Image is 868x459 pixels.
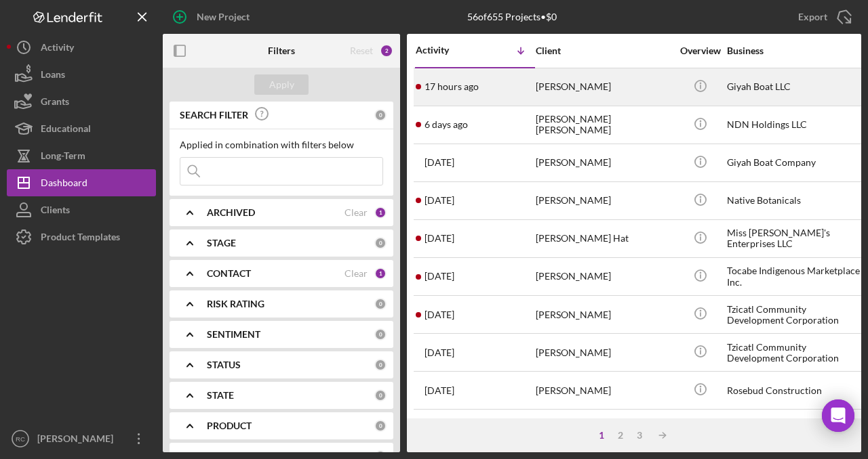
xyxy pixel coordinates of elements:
div: Export [798,3,827,30]
div: Product Templates [41,223,120,254]
div: NDN Holdings LLC [727,107,863,143]
div: Tocabe Indigenous Marketplace Inc. [727,259,863,294]
div: Educational [41,115,91,146]
b: Filters [268,45,295,56]
div: Clients [41,196,70,227]
button: Apply [254,74,309,95]
time: 2025-06-18 14:46 [425,347,454,358]
div: 1 [374,206,387,219]
div: 1 [374,267,387,280]
b: CONTACT [207,268,251,279]
div: [PERSON_NAME] Hat [536,410,671,446]
div: 3 [630,430,649,441]
time: 2025-06-16 14:04 [425,385,454,396]
div: 1 [592,430,611,441]
div: Miss [PERSON_NAME]'s Enterprises LLC [727,221,863,257]
div: Reset [350,45,373,56]
b: STAGE [207,238,236,248]
time: 2025-08-07 18:44 [425,271,454,282]
div: Giyah Boat LLC [727,69,863,105]
div: Native Botanicals [727,183,863,219]
time: 2025-08-05 13:35 [425,309,454,320]
div: Open Intercom Messenger [822,399,854,432]
b: RISK RATING [207,299,264,309]
div: [PERSON_NAME] [536,69,671,105]
div: [PERSON_NAME] [34,425,122,456]
div: 2 [380,44,393,58]
button: Long-Term [7,142,156,169]
div: Grants [41,88,69,118]
div: 0 [374,420,387,432]
div: [PERSON_NAME] [536,372,671,408]
div: Long-Term [41,142,85,173]
div: 2 [611,430,630,441]
div: Rosebud Construction [727,372,863,408]
div: [PERSON_NAME] [PERSON_NAME] [536,107,671,143]
time: 2025-08-08 20:33 [425,195,454,206]
div: Clear [344,207,368,218]
div: Activity [41,34,74,64]
div: Apply [269,74,294,95]
div: 0 [374,109,387,121]
div: [PERSON_NAME] [536,334,671,370]
b: ARCHIVED [207,207,255,218]
div: 0 [374,328,387,341]
button: Loans [7,61,156,88]
div: 0 [374,298,387,310]
div: [PERSON_NAME] Hat [536,221,671,257]
b: STATUS [207,359,241,370]
div: Business [727,45,863,56]
div: [PERSON_NAME] [536,145,671,181]
div: Dashboard [41,169,87,200]
div: 0 [374,359,387,371]
div: 0 [374,237,387,249]
div: [PERSON_NAME] [536,183,671,219]
b: SENTIMENT [207,329,260,340]
div: Client [536,45,671,56]
button: Educational [7,115,156,142]
div: [PERSON_NAME] [536,259,671,294]
button: Grants [7,88,156,115]
time: 2025-08-16 01:36 [425,119,468,130]
button: RC[PERSON_NAME] [7,425,156,452]
div: Overview [675,45,726,56]
div: 56 of 655 Projects • $0 [467,12,557,22]
div: Giyah Boat Company [727,145,863,181]
button: Export [785,3,861,30]
div: 0 [374,389,387,401]
div: New Project [197,3,250,30]
button: New Project [163,3,263,30]
b: STATE [207,390,234,401]
b: SEARCH FILTER [180,110,248,121]
button: Clients [7,196,156,223]
div: Tzicatl Community Development Corporation [727,297,863,332]
time: 2025-08-08 19:49 [425,233,454,244]
button: Dashboard [7,169,156,196]
button: Product Templates [7,223,156,250]
div: Applied in combination with filters below [180,139,383,150]
div: Miss [PERSON_NAME]'s Enterprises LLC [727,410,863,446]
text: RC [16,435,25,443]
div: Tzicatl Community Development Corporation [727,334,863,370]
div: Loans [41,61,65,91]
div: Clear [344,268,368,279]
button: Activity [7,34,156,61]
div: Activity [416,45,475,56]
time: 2025-08-20 23:18 [425,81,479,92]
b: PRODUCT [207,420,252,431]
time: 2025-08-14 22:58 [425,157,454,168]
div: [PERSON_NAME] [536,297,671,332]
